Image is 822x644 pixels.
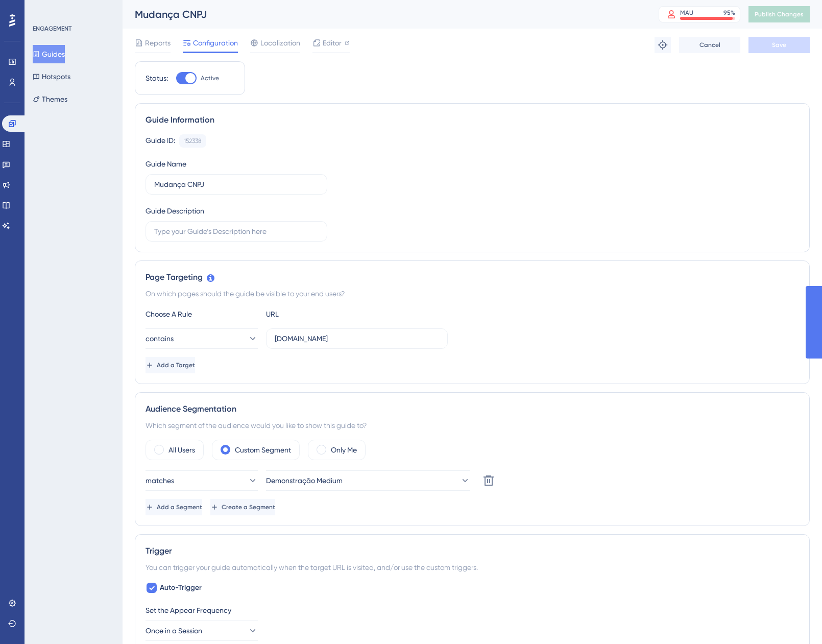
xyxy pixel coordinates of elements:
label: All Users [168,444,195,456]
span: Publish Changes [755,10,804,18]
span: Configuration [193,37,238,49]
div: Page Targeting [146,271,799,283]
button: Create a Segment [210,499,275,515]
button: Add a Segment [146,499,202,515]
button: Publish Changes [748,6,810,22]
label: Custom Segment [235,444,291,456]
input: yourwebsite.com/path [275,333,439,344]
div: Set the Appear Frequency [146,604,799,616]
div: Guide Name [146,158,186,170]
button: contains [146,328,258,349]
div: Guide Information [146,114,799,126]
span: Demonstração Medium [266,474,343,487]
span: Active [201,74,219,82]
button: Guides [33,45,65,63]
span: Add a Target [157,361,195,369]
input: Type your Guide’s Description here [154,226,319,237]
button: Cancel [679,37,740,53]
span: matches [146,474,174,487]
span: Cancel [699,41,720,49]
input: Type your Guide’s Name here [154,179,319,190]
div: Trigger [146,545,799,557]
button: matches [146,470,258,491]
div: You can trigger your guide automatically when the target URL is visited, and/or use the custom tr... [146,561,799,574]
span: Create a Segment [222,503,275,511]
div: Guide ID: [146,134,175,148]
div: Choose A Rule [146,308,258,320]
button: Hotspots [33,67,70,86]
div: 152338 [184,137,202,145]
span: Editor [323,37,342,49]
span: Auto-Trigger [160,582,202,594]
button: Themes [33,90,67,108]
span: Reports [145,37,171,49]
div: ENGAGEMENT [33,25,71,33]
button: Add a Target [146,357,195,373]
button: Once in a Session [146,621,258,641]
div: Audience Segmentation [146,403,799,415]
div: URL [266,308,378,320]
button: Save [748,37,810,53]
div: Which segment of the audience would you like to show this guide to? [146,419,799,432]
div: MAU [680,9,693,17]
div: On which pages should the guide be visible to your end users? [146,288,799,300]
span: contains [146,332,174,345]
div: 95 % [723,9,735,17]
button: Demonstração Medium [266,470,470,491]
span: Add a Segment [157,503,202,511]
div: Guide Description [146,205,204,217]
iframe: UserGuiding AI Assistant Launcher [779,604,810,634]
div: Status: [146,72,168,84]
label: Only Me [331,444,357,456]
span: Localization [260,37,300,49]
span: Once in a Session [146,625,202,637]
div: Mudança CNPJ [135,7,633,21]
span: Save [772,41,786,49]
